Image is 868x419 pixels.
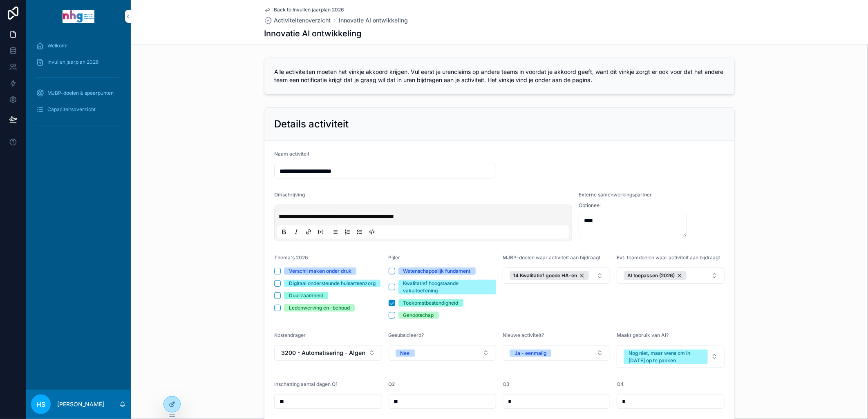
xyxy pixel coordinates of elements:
div: Nog niet, maar wens om in [DATE] op te pakken [629,350,703,364]
a: Back to Invullen jaarplan 2026 [264,7,344,13]
div: Wetenschappelijk fundament [403,267,471,275]
span: Omschrijving [274,192,305,198]
button: Select Button [389,345,497,361]
span: Inschatting aantal dagen Q1 [274,381,338,387]
button: Select Button [503,345,610,361]
span: Capaciteitsoverzicht [47,106,96,113]
span: Welkom! [47,42,67,49]
div: scrollable content [26,33,131,142]
span: Q2 [389,381,395,387]
button: Select Button [274,345,382,361]
div: Duurzaamheid [289,292,323,299]
a: MJBP-doelen & speerpunten [31,86,126,100]
div: Verschil maken onder druk [289,267,351,275]
a: Welkom! [31,38,126,53]
span: Evt. teamdoelen waar activiteit aan bijdraagt [617,254,720,261]
span: Maakt gebruik van AI? [617,332,669,338]
button: Unselect 259 [624,271,687,280]
div: Genootschap [403,312,434,319]
span: Optioneel [579,202,601,209]
span: MJBP-doelen & speerpunten [47,90,114,96]
span: Naam activiteit [274,151,309,157]
span: Pijler [389,254,400,261]
div: Digitaal ondersteunde huisartsenzorg [289,280,376,287]
span: Kostendrager [274,332,306,338]
span: Invullen jaarplan 2026 [47,59,98,65]
button: Select Button [503,267,610,284]
p: [PERSON_NAME] [57,400,104,408]
div: Ja - eenmalig [515,350,546,357]
div: Kwalitatief hoogstaande vakuitoefening [403,280,492,294]
h1: Innovatie AI ontwikkeling [264,28,361,39]
span: Externe samenwerkingspartner [579,192,652,198]
span: Gesubsidieerd? [389,332,424,338]
span: Alle activiteiten moeten het vinkje akkoord krijgen. Vul eerst je urenclaims op andere teams in v... [274,68,723,83]
a: Innovatie AI ontwikkeling [339,16,408,25]
span: Q3 [503,381,510,387]
span: AI toepassen (2026) [627,272,675,279]
button: Unselect 19 [510,271,589,280]
span: Activiteitenoverzicht [274,16,331,25]
span: Thema's 2026 [274,254,308,261]
div: Ledenwerving en -behoud [289,304,350,312]
span: 3200 - Automatisering - Algemeen [281,349,365,357]
span: Nieuwe activiteit? [503,332,544,338]
a: Invullen jaarplan 2026 [31,55,126,69]
img: App logo [63,10,94,23]
a: Activiteitenoverzicht [264,16,331,25]
span: Q4 [617,381,624,387]
button: Select Button [617,345,725,368]
div: Toekomstbestendigheid [403,299,459,307]
div: Nee [400,350,410,357]
button: Select Button [617,267,725,284]
h2: Details activiteit [274,118,349,131]
span: MJBP-doelen waar activiteit aan bijdraagt [503,254,600,261]
span: 14 Kwalitatief goede HA-en [513,272,577,279]
span: Back to Invullen jaarplan 2026 [274,7,344,13]
span: HS [36,399,45,409]
a: Capaciteitsoverzicht [31,102,126,117]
